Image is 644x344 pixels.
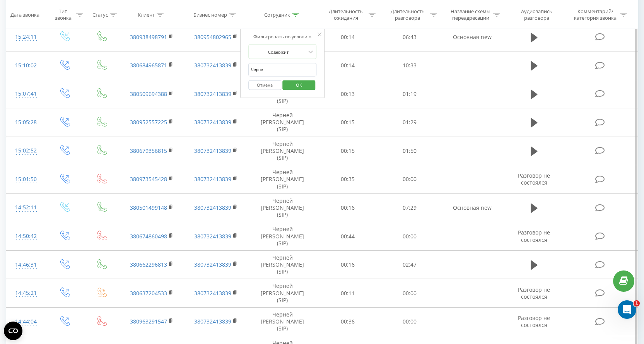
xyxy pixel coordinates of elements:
[618,300,636,319] iframe: Intercom live chat
[130,62,167,69] a: 380684965871
[317,51,379,80] td: 00:14
[130,318,167,325] a: 380963291547
[14,86,38,101] div: 15:07:41
[325,8,367,21] div: Длительность ожидания
[193,11,227,18] div: Бизнес номер
[317,308,379,336] td: 00:36
[518,286,550,300] span: Разговор не состоялся
[194,261,231,268] a: 380732413839
[317,137,379,165] td: 00:15
[248,80,281,90] button: Отмена
[379,250,441,279] td: 02:47
[379,137,441,165] td: 01:50
[573,8,618,21] div: Комментарий/категория звонка
[130,118,167,126] a: 380952557225
[248,250,317,279] td: Черней [PERSON_NAME] (SIP)
[194,175,231,183] a: 380732413839
[288,79,310,91] span: OK
[248,108,317,137] td: Черней [PERSON_NAME] (SIP)
[379,23,441,51] td: 06:43
[194,318,231,325] a: 380732413839
[317,108,379,137] td: 00:15
[317,279,379,308] td: 00:11
[130,261,167,268] a: 380662296813
[194,233,231,240] a: 380732413839
[194,90,231,98] a: 380732413839
[14,115,38,130] div: 15:05:28
[248,33,316,41] div: Фильтровать по условию
[130,90,167,98] a: 380509694388
[194,147,231,154] a: 380732413839
[92,11,108,18] div: Статус
[379,308,441,336] td: 00:00
[130,289,167,297] a: 380637204533
[518,314,550,329] span: Разговор не состоялся
[14,143,38,158] div: 15:02:52
[379,193,441,222] td: 07:29
[248,63,316,77] input: Введите значение
[379,165,441,194] td: 00:00
[317,165,379,194] td: 00:35
[4,322,22,340] button: Open CMP widget
[317,80,379,108] td: 00:13
[317,193,379,222] td: 00:16
[194,62,231,69] a: 380732413839
[248,308,317,336] td: Черней [PERSON_NAME] (SIP)
[282,80,315,90] button: OK
[14,229,38,244] div: 14:50:42
[130,233,167,240] a: 380674860498
[248,137,317,165] td: Черней [PERSON_NAME] (SIP)
[248,165,317,194] td: Черней [PERSON_NAME] (SIP)
[440,193,504,222] td: Основная new
[379,222,441,251] td: 00:00
[130,204,167,211] a: 380501499148
[130,147,167,154] a: 380679356815
[317,23,379,51] td: 00:14
[14,172,38,187] div: 15:01:50
[440,23,504,51] td: Основная new
[138,11,155,18] div: Клиент
[518,172,550,186] span: Разговор не состоялся
[14,200,38,215] div: 14:52:11
[194,204,231,211] a: 380732413839
[130,33,167,41] a: 380938498791
[14,29,38,44] div: 15:24:11
[10,11,39,18] div: Дата звонка
[450,8,491,21] div: Название схемы переадресации
[14,58,38,73] div: 15:10:02
[518,229,550,243] span: Разговор не состоялся
[14,257,38,272] div: 14:46:31
[512,8,562,21] div: Аудиозапись разговора
[52,8,74,21] div: Тип звонка
[130,175,167,183] a: 380973545428
[248,222,317,251] td: Черней [PERSON_NAME] (SIP)
[317,250,379,279] td: 00:16
[379,279,441,308] td: 00:00
[379,51,441,80] td: 10:33
[194,118,231,126] a: 380732413839
[387,8,428,21] div: Длительность разговора
[379,80,441,108] td: 01:19
[264,11,290,18] div: Сотрудник
[379,108,441,137] td: 01:29
[248,193,317,222] td: Черней [PERSON_NAME] (SIP)
[248,279,317,308] td: Черней [PERSON_NAME] (SIP)
[634,300,640,306] span: 1
[194,289,231,297] a: 380732413839
[14,286,38,301] div: 14:45:21
[14,314,38,329] div: 14:44:04
[317,222,379,251] td: 00:44
[194,33,231,41] a: 380954802965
